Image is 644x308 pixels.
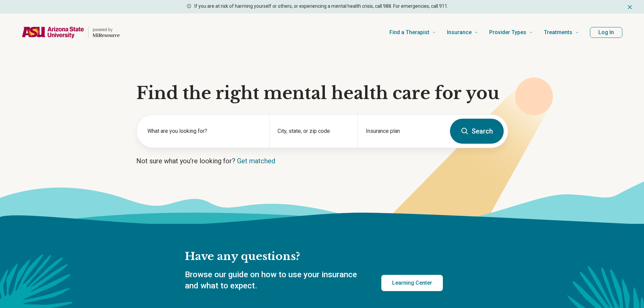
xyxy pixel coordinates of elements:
h2: Have any questions? [185,250,443,264]
label: What are you looking for? [147,127,261,135]
a: Provider Types [489,19,533,46]
p: If you are at risk of harming yourself or others, or experiencing a mental health crisis, call 98... [194,3,448,10]
p: Not sure what you’re looking for? [136,156,508,166]
span: Treatments [544,28,572,37]
a: Home page [22,22,120,43]
h1: Find the right mental health care for you [136,83,508,103]
a: Get matched [237,157,275,165]
a: Insurance [447,19,478,46]
span: Provider Types [489,28,526,37]
a: Treatments [544,19,579,46]
p: powered by [93,27,120,32]
a: Find a Therapist [389,19,436,46]
button: Search [450,119,504,144]
a: Learning Center [381,275,443,291]
span: Find a Therapist [389,28,429,37]
button: Log In [590,27,622,38]
p: Browse our guide on how to use your insurance and what to expect. [185,269,365,292]
button: Dismiss [626,3,633,11]
span: Insurance [447,28,472,37]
